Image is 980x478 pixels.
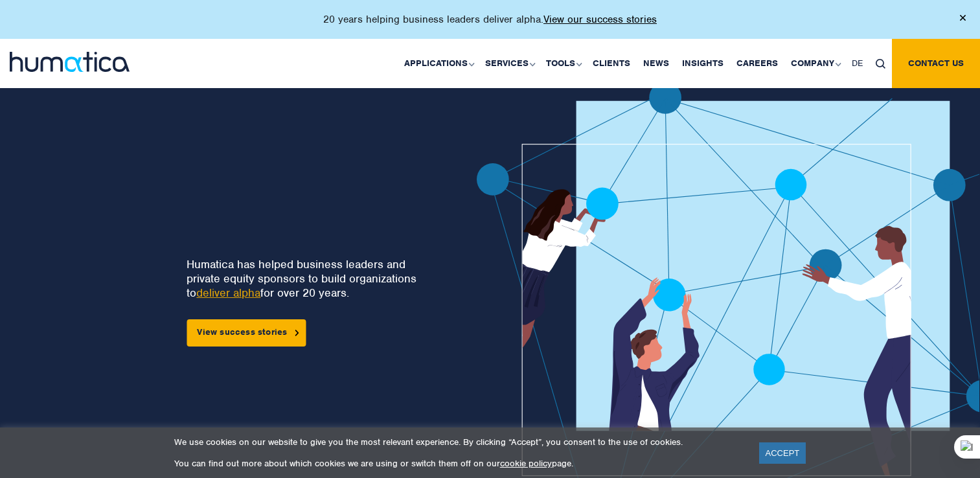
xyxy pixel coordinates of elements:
a: Careers [730,39,784,88]
a: News [637,39,676,88]
a: Applications [398,39,479,88]
a: Contact us [892,39,980,88]
img: logo [10,52,130,72]
img: arrowicon [295,330,299,336]
a: deliver alpha [196,286,260,300]
span: DE [852,58,863,69]
img: search_icon [876,59,885,69]
a: View success stories [187,319,306,347]
a: Services [479,39,540,88]
a: View our success stories [543,13,657,26]
a: Clients [586,39,637,88]
p: Humatica has helped business leaders and private equity sponsors to build organizations to for ov... [187,257,423,300]
a: ACCEPT [759,442,806,464]
a: Tools [540,39,586,88]
a: Company [784,39,845,88]
a: DE [845,39,869,88]
p: We use cookies on our website to give you the most relevant experience. By clicking “Accept”, you... [174,437,743,448]
p: You can find out more about which cookies we are using or switch them off on our page. [174,458,743,469]
p: 20 years helping business leaders deliver alpha. [323,13,657,26]
a: cookie policy [500,458,552,469]
a: Insights [676,39,730,88]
